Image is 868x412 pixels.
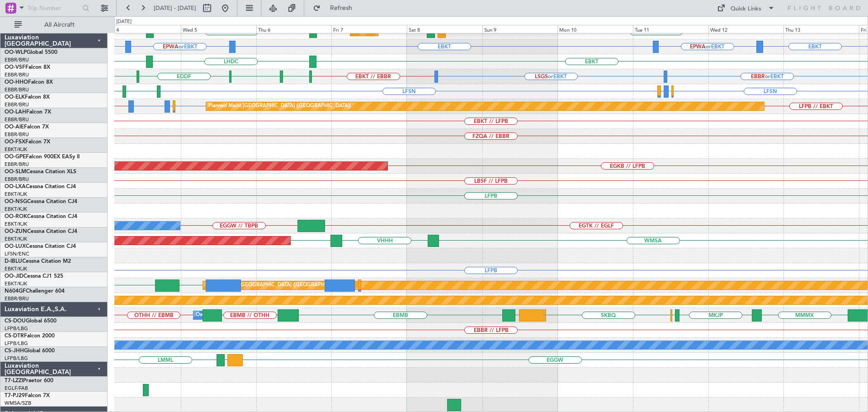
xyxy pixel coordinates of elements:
[731,5,761,14] div: Quick Links
[5,124,24,130] span: OO-AIE
[181,25,256,33] div: Wed 5
[154,4,196,12] span: [DATE] - [DATE]
[105,25,181,33] div: Tue 4
[208,99,351,113] div: Planned Maint [GEOGRAPHIC_DATA] ([GEOGRAPHIC_DATA])
[5,95,25,100] span: OO-ELK
[5,146,27,153] a: EBKT/KJK
[557,25,633,33] div: Mon 10
[5,289,26,294] span: N604GF
[5,71,29,78] a: EBBR/BRU
[708,25,784,33] div: Wed 12
[5,355,28,362] a: LFPB/LBG
[5,116,29,123] a: EBBR/BRU
[5,80,53,85] a: OO-HHOFalcon 8X
[5,295,29,302] a: EBBR/BRU
[407,25,482,33] div: Sat 8
[256,25,332,33] div: Thu 6
[5,333,24,339] span: CS-DTR
[482,25,558,33] div: Sun 9
[5,65,25,70] span: OO-VSF
[5,229,27,234] span: OO-ZUN
[5,109,51,115] a: OO-LAHFalcon 7X
[5,154,26,160] span: OO-GPE
[5,139,50,145] a: OO-FSXFalcon 7X
[5,289,65,294] a: N604GFChallenger 604
[5,348,24,354] span: CS-JHH
[5,184,76,189] a: OO-LXACessna Citation CJ4
[5,318,57,324] a: CS-DOUGlobal 6500
[712,1,779,15] button: Quick Links
[5,214,27,219] span: OO-ROK
[5,333,55,339] a: CS-DTRFalcon 2000
[5,86,29,93] a: EBBR/BRU
[116,18,132,26] div: [DATE]
[5,169,76,175] a: OO-SLMCessna Citation XLS
[5,236,27,242] a: EBKT/KJK
[5,348,55,354] a: CS-JHHGlobal 6000
[5,318,26,324] span: CS-DOU
[5,191,27,198] a: EBKT/KJK
[5,131,29,138] a: EBBR/BRU
[5,65,50,70] a: OO-VSFFalcon 8X
[5,340,28,347] a: LFPB/LBG
[5,378,23,384] span: T7-LZZI
[5,274,24,279] span: OO-JID
[5,176,29,183] a: EBBR/BRU
[5,214,77,219] a: OO-ROKCessna Citation CJ4
[5,57,29,63] a: EBBR/BRU
[5,95,50,100] a: OO-ELKFalcon 8X
[633,25,708,33] div: Tue 11
[5,244,76,249] a: OO-LUXCessna Citation CJ4
[28,1,80,15] input: Trip Number
[5,259,22,264] span: D-IBLU
[196,308,257,322] div: Owner Melsbroek Air Base
[5,385,28,392] a: EGLF/FAB
[322,5,360,11] span: Refresh
[5,259,71,264] a: D-IBLUCessna Citation M2
[5,265,27,272] a: EBKT/KJK
[5,169,26,175] span: OO-SLM
[5,199,77,204] a: OO-NSGCessna Citation CJ4
[5,393,25,398] span: T7-PJ29
[5,154,80,160] a: OO-GPEFalcon 900EX EASy II
[5,80,28,85] span: OO-HHO
[331,25,407,33] div: Fri 7
[5,199,27,204] span: OO-NSG
[5,244,26,249] span: OO-LUX
[5,378,53,384] a: T7-LZZIPraetor 600
[5,206,27,213] a: EBKT/KJK
[5,400,31,407] a: WMSA/SZB
[5,221,27,227] a: EBKT/KJK
[5,124,49,130] a: OO-AIEFalcon 7X
[5,161,29,168] a: EBBR/BRU
[5,101,29,108] a: EBBR/BRU
[5,184,26,189] span: OO-LXA
[783,25,859,33] div: Thu 13
[205,279,348,292] div: Planned Maint [GEOGRAPHIC_DATA] ([GEOGRAPHIC_DATA])
[5,109,26,115] span: OO-LAH
[5,50,57,55] a: OO-WLPGlobal 5500
[5,325,28,332] a: LFPB/LBG
[5,50,27,55] span: OO-WLP
[5,393,50,398] a: T7-PJ29Falcon 7X
[10,18,98,32] button: All Aircraft
[5,139,25,145] span: OO-FSX
[24,22,95,28] span: All Aircraft
[5,251,29,257] a: LFSN/ENC
[5,280,27,287] a: EBKT/KJK
[5,229,77,234] a: OO-ZUNCessna Citation CJ4
[5,274,63,279] a: OO-JIDCessna CJ1 525
[309,1,363,15] button: Refresh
